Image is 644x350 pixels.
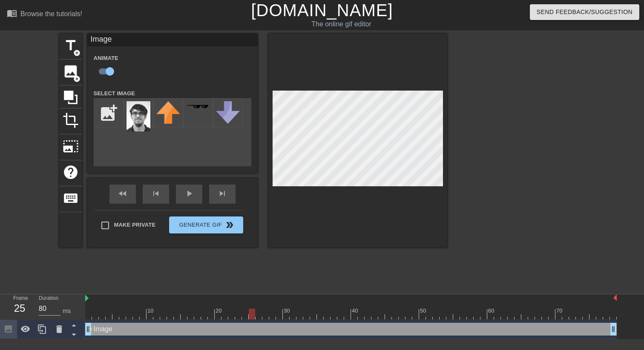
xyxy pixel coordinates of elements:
[94,89,135,98] label: Select Image
[420,307,428,315] div: 50
[147,307,155,315] div: 10
[63,164,79,180] span: help
[63,37,79,54] span: title
[73,49,80,57] span: add_circle
[94,54,118,63] label: Animate
[39,296,58,301] label: Duration
[63,190,79,206] span: keyboard
[63,112,79,128] span: crop
[352,307,359,315] div: 40
[184,188,194,199] span: play_arrow
[537,7,632,17] span: Send Feedback/Suggestion
[63,307,71,316] div: ms
[7,8,82,21] a: Browse the tutorials!
[488,307,496,315] div: 60
[20,10,82,17] div: Browse the tutorials!
[87,34,258,46] div: Image
[89,327,92,331] span: lens
[7,294,32,319] div: Frame
[169,216,243,233] button: Generate Gif
[156,101,180,124] img: upvote.png
[251,1,393,20] a: [DOMAIN_NAME]
[224,220,235,230] span: double_arrow
[7,8,17,18] span: menu_book
[118,188,128,199] span: fast_rewind
[216,307,223,315] div: 20
[63,138,79,154] span: photo_size_select_large
[63,63,79,80] span: image
[609,325,618,333] span: drag_handle
[556,307,564,315] div: 70
[151,188,161,199] span: skip_previous
[84,325,92,333] span: drag_handle
[284,307,291,315] div: 30
[172,220,239,230] span: Generate Gif
[114,221,156,229] span: Make Private
[219,19,464,29] div: The online gif editor
[530,4,639,20] button: Send Feedback/Suggestion
[613,294,617,301] img: bound-end.png
[217,188,227,199] span: skip_next
[186,104,210,109] img: deal-with-it.png
[73,75,80,83] span: add_circle
[216,101,240,124] img: downvote.png
[126,101,150,131] img: ztmOD-Screenshot%202025-09-09%20at%2018.20.12.png
[13,301,26,316] div: 25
